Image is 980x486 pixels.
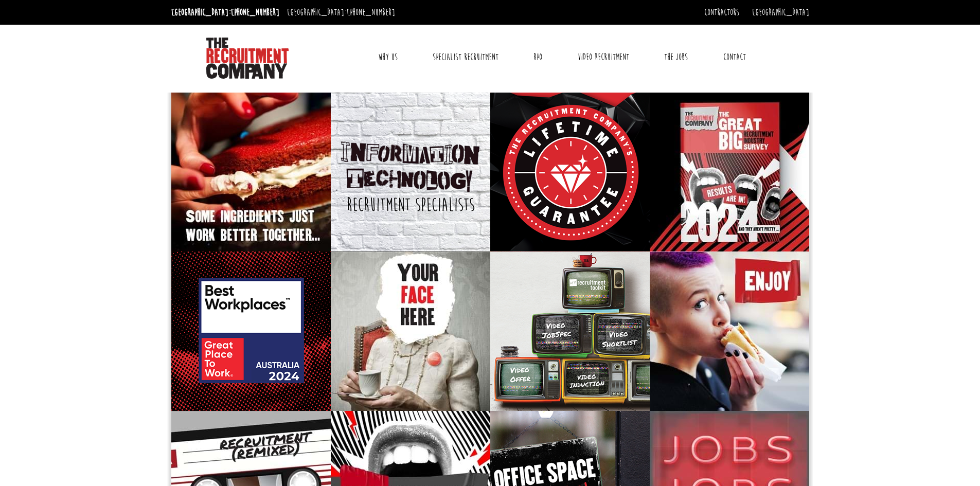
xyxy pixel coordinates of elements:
[169,4,282,21] li: [GEOGRAPHIC_DATA]:
[231,7,279,18] a: [PHONE_NUMBER]
[284,4,398,21] li: [GEOGRAPHIC_DATA]:
[704,7,739,18] a: Contractors
[656,44,696,70] a: The Jobs
[206,38,289,79] img: The Recruitment Company
[716,44,754,70] a: Contact
[347,7,395,18] a: [PHONE_NUMBER]
[526,44,550,70] a: RPO
[570,44,637,70] a: Video Recruitment
[752,7,809,18] a: [GEOGRAPHIC_DATA]
[425,44,506,70] a: Specialist Recruitment
[370,44,405,70] a: Why Us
